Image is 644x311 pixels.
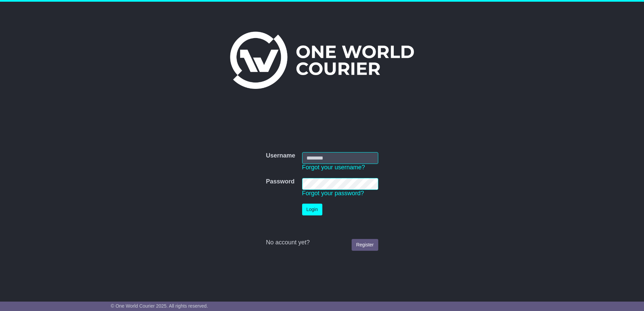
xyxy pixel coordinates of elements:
div: No account yet? [266,239,378,246]
img: One World [230,32,414,89]
span: © One World Courier 2025. All rights reserved. [111,303,208,309]
a: Forgot your password? [302,190,364,197]
label: Username [266,152,295,160]
button: Login [302,204,322,215]
label: Password [266,178,294,185]
a: Forgot your username? [302,164,365,171]
a: Register [352,239,378,251]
